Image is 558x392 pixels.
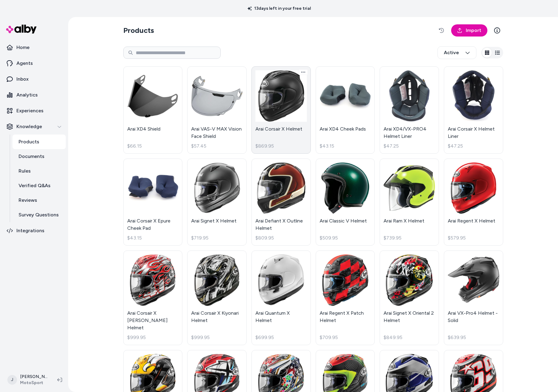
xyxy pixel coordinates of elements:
span: Import [466,27,481,34]
p: Integrations [16,227,44,234]
img: alby Logo [6,25,37,33]
a: Inbox [2,72,66,86]
button: Knowledge [2,119,66,134]
a: Arai Signet X HelmetArai Signet X Helmet$719.95 [187,159,247,246]
a: Survey Questions [12,208,66,222]
p: Agents [16,60,33,67]
a: Verified Q&As [12,178,66,193]
a: Arai VX-Pro4 Helmet - SolidArai VX-Pro4 Helmet - Solid$639.95 [444,250,503,345]
p: Survey Questions [19,211,59,219]
a: Arai Quantum X HelmetArai Quantum X Helmet$699.95 [251,250,311,345]
a: Integrations [2,223,66,238]
a: Analytics [2,88,66,102]
a: Arai Corsair X Kiyonari HelmetArai Corsair X Kiyonari Helmet$999.95 [187,250,247,345]
p: Verified Q&As [19,182,51,189]
a: Import [451,24,487,37]
button: J[PERSON_NAME]MotoSport [4,370,52,390]
a: Arai XD4/VX-PRO4 Helmet LinerArai XD4/VX-PRO4 Helmet Liner$47.25 [380,66,439,154]
a: Products [12,135,66,149]
a: Home [2,40,66,55]
a: Arai Ram X HelmetArai Ram X Helmet$739.95 [380,159,439,246]
button: Active [437,46,476,59]
a: Arai Regent X HelmetArai Regent X Helmet$579.95 [444,159,503,246]
a: Arai XD4 ShieldArai XD4 Shield$66.15 [123,66,183,154]
a: Arai Corsair X HelmetArai Corsair X Helmet$869.95 [251,66,311,154]
a: Arai Regent X Patch HelmetArai Regent X Patch Helmet$709.95 [316,250,375,345]
a: Arai Signet X Oriental 2 HelmetArai Signet X Oriental 2 Helmet$849.95 [380,250,439,345]
a: Rules [12,164,66,178]
span: J [7,375,17,385]
p: [PERSON_NAME] [20,374,47,380]
a: Arai Defiant X Outline HelmetArai Defiant X Outline Helmet$809.95 [251,159,311,246]
p: Home [16,44,30,51]
a: Experiences [2,103,66,118]
a: Arai Corsair X Epure Cheek PadArai Corsair X Epure Cheek Pad$43.15 [123,159,183,246]
a: Reviews [12,193,66,208]
p: Documents [19,153,44,160]
a: Agents [2,56,66,71]
p: 13 days left in your free trial [244,5,314,12]
a: Arai VAS-V MAX Vision Face ShieldArai VAS-V MAX Vision Face Shield$57.45 [187,66,247,154]
a: Arai Corsair X Helmet LinerArai Corsair X Helmet Liner$47.25 [444,66,503,154]
p: Inbox [16,75,29,83]
p: Knowledge [16,123,42,130]
p: Experiences [16,107,44,114]
p: Products [19,138,39,145]
h2: Products [123,26,154,35]
span: MotoSport [20,380,47,386]
a: Arai Corsair X Haga GP HelmetArai Corsair X [PERSON_NAME] Helmet$999.95 [123,250,183,345]
p: Analytics [16,91,38,99]
p: Rules [19,167,31,175]
a: Arai Classic V HelmetArai Classic V Helmet$509.95 [316,159,375,246]
a: Arai XD4 Cheek PadsArai XD4 Cheek Pads$43.15 [316,66,375,154]
a: Documents [12,149,66,164]
p: Reviews [19,197,37,204]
